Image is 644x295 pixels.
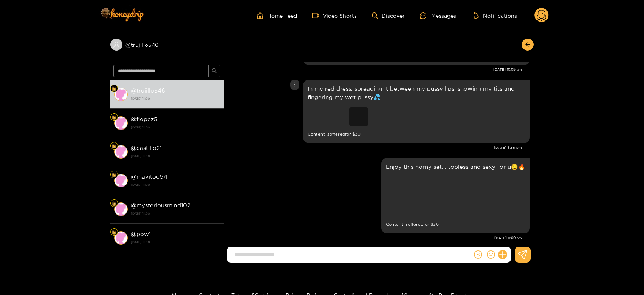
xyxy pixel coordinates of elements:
[114,116,128,130] img: conversation
[308,84,525,102] p: In my red dress, spreading it between my pussy lips, showing my tits and fingering my wet pussy💦
[112,144,116,148] img: Fan Level
[114,231,128,245] img: conversation
[312,12,357,19] a: Video Shorts
[131,239,220,246] strong: [DATE] 11:00
[112,201,116,206] img: Fan Level
[131,210,220,217] strong: [DATE] 11:00
[522,39,534,51] button: arrow-left
[114,145,128,159] img: conversation
[112,115,116,120] img: Fan Level
[131,87,165,94] strong: @ trujillo546
[114,88,128,101] img: conversation
[228,145,522,150] div: [DATE] 6:35 pm
[110,39,224,51] div: @trujillo546
[303,80,530,143] div: Aug. 21, 6:35 pm
[257,12,297,19] a: Home Feed
[312,12,323,19] span: video-camera
[257,12,267,19] span: home
[131,181,220,188] strong: [DATE] 11:00
[131,124,220,131] strong: [DATE] 11:00
[112,230,116,235] img: Fan Level
[372,12,405,19] a: Discover
[474,250,482,259] span: dollar
[472,249,484,260] button: dollar
[420,11,456,20] div: Messages
[112,173,116,177] img: Fan Level
[386,220,525,229] small: Content is offered for $ 30
[131,116,157,122] strong: @ flopez5
[487,250,495,259] span: smile
[228,67,522,72] div: [DATE] 10:09 am
[114,202,128,216] img: conversation
[292,82,297,87] span: more
[131,231,151,237] strong: @ pow1
[131,95,220,102] strong: [DATE] 11:00
[113,41,120,48] span: user
[131,202,190,209] strong: @ mysteriousmind102
[228,235,522,241] div: [DATE] 11:00 am
[471,12,519,19] button: Notifications
[212,68,217,74] span: search
[386,162,525,171] p: Enjoy this horny set... topless and sexy for u😏🔥
[131,153,220,159] strong: [DATE] 11:00
[114,174,128,187] img: conversation
[525,42,531,48] span: arrow-left
[112,86,116,91] img: Fan Level
[308,130,525,139] small: Content is offered for $ 30
[131,173,167,180] strong: @ mayitoo94
[208,65,220,77] button: search
[131,145,162,151] strong: @ castillo21
[381,158,530,233] div: Aug. 22, 11:00 am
